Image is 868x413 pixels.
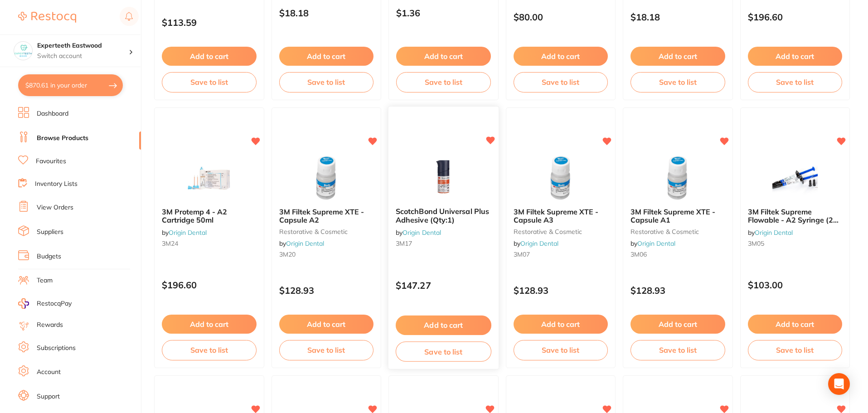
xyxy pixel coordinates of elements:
[169,228,207,237] a: Origin Dental
[637,239,675,248] a: Origin Dental
[18,12,76,23] img: Restocq Logo
[630,72,725,92] button: Save to list
[37,344,76,353] a: Subscriptions
[514,12,608,22] p: $80.00
[531,155,590,200] img: 3M Filtek Supreme XTE - Capsule A3
[37,276,53,285] a: Team
[35,180,78,189] a: Inventory Lists
[748,340,843,360] button: Save to list
[514,315,608,334] button: Add to cart
[748,239,764,248] span: 3M05
[297,155,356,200] img: 3M Filtek Supreme XTE - Capsule A2
[37,228,63,237] a: Suppliers
[279,72,374,92] button: Save to list
[748,280,843,290] p: $103.00
[279,239,324,248] span: by
[514,208,608,224] b: 3M Filtek Supreme XTE - Capsule A3
[18,298,72,309] a: RestocqPay
[279,228,374,235] small: restorative & cosmetic
[396,341,491,362] button: Save to list
[37,368,61,377] a: Account
[162,17,257,28] p: $113.59
[279,315,374,334] button: Add to cart
[179,155,238,200] img: 3M Protemp 4 - A2 Cartridge 50ml
[766,155,824,200] img: 3M Filtek Supreme Flowable - A2 Syringe (2 pack)
[37,134,88,143] a: Browse Products
[514,239,558,248] span: by
[37,392,60,401] a: Support
[748,208,843,224] b: 3M Filtek Supreme Flowable - A2 Syringe (2 pack)
[18,74,123,96] button: $870.61 in your order
[630,12,725,22] p: $18.18
[514,207,598,224] span: 3M Filtek Supreme XTE - Capsule A3
[396,47,491,66] button: Add to cart
[828,373,850,395] div: Open Intercom Messenger
[396,316,491,335] button: Add to cart
[279,47,374,66] button: Add to cart
[18,7,76,28] a: Restocq Logo
[279,208,374,224] b: 3M Filtek Supreme XTE - Capsule A2
[630,239,675,248] span: by
[514,72,608,92] button: Save to list
[162,47,257,66] button: Add to cart
[14,42,32,60] img: Experteeth Eastwood
[279,285,374,296] p: $128.93
[748,12,843,22] p: $196.60
[279,250,296,258] span: 3M20
[755,228,793,237] a: Origin Dental
[630,340,725,360] button: Save to list
[396,239,412,248] span: 3M17
[748,72,843,92] button: Save to list
[748,315,843,334] button: Add to cart
[514,47,608,66] button: Add to cart
[648,155,707,200] img: 3M Filtek Supreme XTE - Capsule A1
[630,228,725,235] small: restorative & cosmetic
[748,47,843,66] button: Add to cart
[162,239,178,248] span: 3M24
[162,207,227,224] span: 3M Protemp 4 - A2 Cartridge 50ml
[162,228,207,237] span: by
[402,228,441,236] a: Origin Dental
[396,207,491,224] b: ScotchBond Universal Plus Adhesive (Qty:1)
[162,340,257,360] button: Save to list
[279,207,364,224] span: 3M Filtek Supreme XTE - Capsule A2
[162,280,257,290] p: $196.60
[630,315,725,334] button: Add to cart
[414,154,473,200] img: ScotchBond Universal Plus Adhesive (Qty:1)
[37,299,72,308] span: RestocqPay
[396,207,489,224] span: ScotchBond Universal Plus Adhesive (Qty:1)
[514,340,608,360] button: Save to list
[514,250,530,258] span: 3M07
[162,72,257,92] button: Save to list
[36,157,66,166] a: Favourites
[396,8,491,18] p: $1.36
[514,285,608,296] p: $128.93
[396,280,491,291] p: $147.27
[37,203,73,212] a: View Orders
[520,239,558,248] a: Origin Dental
[630,208,725,224] b: 3M Filtek Supreme XTE - Capsule A1
[37,321,63,330] a: Rewards
[37,41,129,50] h4: Experteeth Eastwood
[396,72,491,92] button: Save to list
[630,250,647,258] span: 3M06
[162,315,257,334] button: Add to cart
[37,109,68,118] a: Dashboard
[396,228,441,236] span: by
[630,47,725,66] button: Add to cart
[286,239,324,248] a: Origin Dental
[630,207,715,224] span: 3M Filtek Supreme XTE - Capsule A1
[162,208,257,224] b: 3M Protemp 4 - A2 Cartridge 50ml
[514,228,608,235] small: restorative & cosmetic
[748,228,793,237] span: by
[630,285,725,296] p: $128.93
[748,207,839,233] span: 3M Filtek Supreme Flowable - A2 Syringe (2 pack)
[18,298,29,309] img: RestocqPay
[279,8,374,18] p: $18.18
[37,52,129,61] p: Switch account
[279,340,374,360] button: Save to list
[37,252,61,261] a: Budgets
